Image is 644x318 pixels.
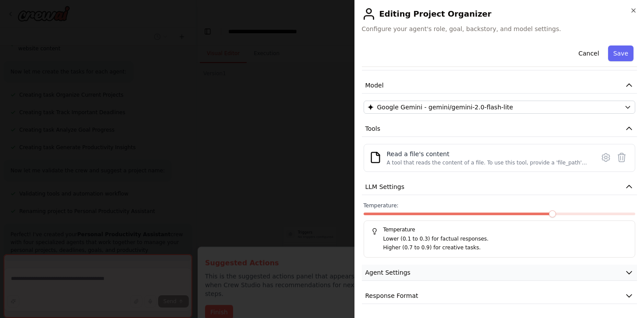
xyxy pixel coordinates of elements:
span: Agent Settings [365,268,410,277]
button: Agent Settings [362,265,637,281]
span: LLM Settings [365,182,405,191]
p: Higher (0.7 to 0.9) for creative tasks. [383,244,628,252]
button: LLM Settings [362,179,637,195]
div: Read a file's content [387,150,590,158]
button: Model [362,77,637,94]
span: Model [365,81,384,90]
p: Lower (0.1 to 0.3) for factual responses. [383,235,628,244]
h5: Temperature [371,226,628,233]
h2: Editing Project Organizer [362,7,637,21]
span: Configure your agent's role, goal, backstory, and model settings. [362,24,637,33]
button: Cancel [573,45,604,61]
button: Google Gemini - gemini/gemini-2.0-flash-lite [364,101,636,114]
button: Save [608,45,633,61]
span: Google Gemini - gemini/gemini-2.0-flash-lite [377,103,513,112]
button: Tools [362,121,637,137]
button: Response Format [362,288,637,304]
span: Temperature: [364,202,399,209]
span: Tools [365,124,381,133]
img: FileReadTool [369,151,382,164]
button: Configure tool [598,150,614,165]
div: A tool that reads the content of a file. To use this tool, provide a 'file_path' parameter with t... [387,159,590,166]
button: Delete tool [614,150,630,165]
span: Response Format [365,291,418,300]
